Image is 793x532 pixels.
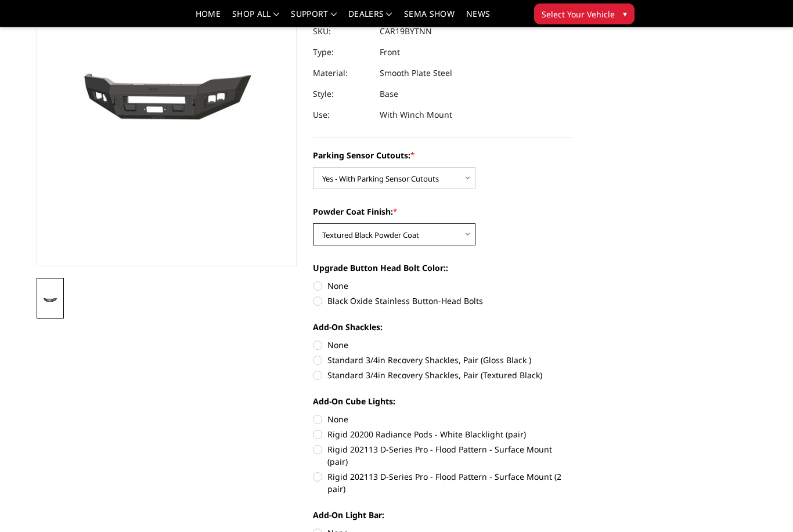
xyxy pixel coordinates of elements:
[313,149,573,161] label: Parking Sensor Cutouts:
[542,8,615,20] span: Select Your Vehicle
[534,3,635,24] button: Select Your Vehicle
[291,10,337,27] a: Support
[313,354,573,366] label: Standard 3/4in Recovery Shackles, Pair (Gloss Black )
[313,395,573,407] label: Add-On Cube Lights:
[380,104,452,125] dd: With Winch Mount
[466,10,490,27] a: News
[380,42,400,63] dd: Front
[313,21,371,42] dt: SKU:
[348,10,392,27] a: Dealers
[313,321,573,333] label: Add-On Shackles:
[735,476,793,532] iframe: Chat Widget
[380,63,452,84] dd: Smooth Plate Steel
[313,413,573,425] label: None
[313,339,573,351] label: None
[313,84,371,104] dt: Style:
[313,369,573,381] label: Standard 3/4in Recovery Shackles, Pair (Textured Black)
[40,295,60,304] img: 2019-2025 Ram 2500-3500 - A2 Series- Base Front Bumper (winch mount)
[313,63,371,84] dt: Material:
[313,443,573,468] label: Rigid 202113 D-Series Pro - Flood Pattern - Surface Mount (pair)
[623,8,627,20] span: ▾
[380,84,398,104] dd: Base
[196,10,221,27] a: Home
[313,428,573,440] label: Rigid 20200 Radiance Pods - White Blacklight (pair)
[313,42,371,63] dt: Type:
[380,21,432,42] dd: CAR19BYTNN
[313,280,573,292] label: None
[313,205,573,218] label: Powder Coat Finish:
[404,10,455,27] a: SEMA Show
[232,10,279,27] a: shop all
[313,471,573,495] label: Rigid 202113 D-Series Pro - Flood Pattern - Surface Mount (2 pair)
[313,295,573,307] label: Black Oxide Stainless Button-Head Bolts
[313,262,573,274] label: Upgrade Button Head Bolt Color::
[313,104,371,125] dt: Use:
[313,509,573,521] label: Add-On Light Bar:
